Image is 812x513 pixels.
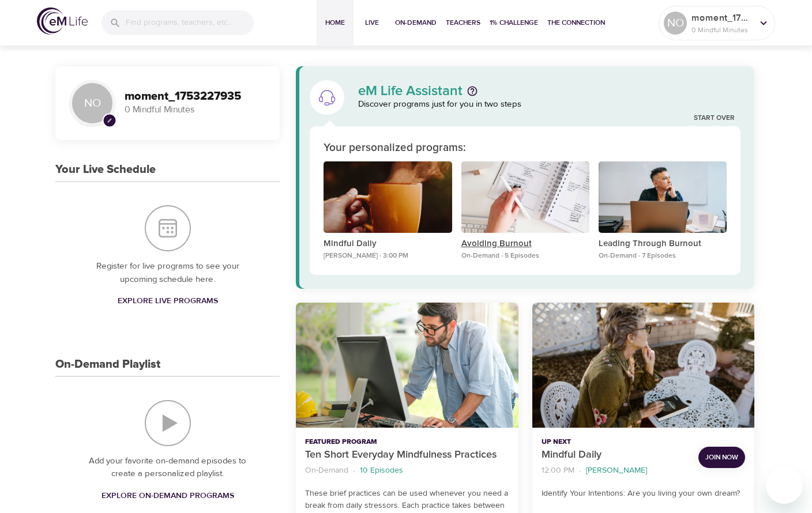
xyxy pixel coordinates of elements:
[55,163,156,176] h3: Your Live Schedule
[69,80,115,126] div: NO
[542,463,689,478] nav: breadcrumb
[461,251,589,261] p: On-Demand · 5 Episodes
[358,17,386,29] span: Live
[691,25,753,35] p: 0 Mindful Minutes
[97,485,239,507] a: Explore On-Demand Programs
[542,437,689,447] p: Up Next
[694,114,735,123] a: Start Over
[353,463,355,478] li: ·
[547,17,605,29] span: The Connection
[113,291,223,312] a: Explore Live Programs
[461,237,589,251] p: Avoiding Burnout
[490,17,538,29] span: 1% Challenge
[599,237,727,251] p: Leading Through Burnout
[324,161,452,238] button: Mindful Daily
[78,260,257,286] p: Register for live programs to see your upcoming schedule here.
[324,237,452,251] p: Mindful Daily
[599,251,727,261] p: On-Demand · 7 Episodes
[305,465,348,477] p: On-Demand
[358,98,740,111] p: Discover programs just for you in two steps
[461,161,589,238] button: Avoiding Burnout
[532,303,754,428] button: Mindful Daily
[324,251,452,261] p: [PERSON_NAME] · 3:00 PM
[324,140,466,157] p: Your personalized programs:
[145,400,191,446] img: On-Demand Playlist
[78,455,257,481] p: Add your favorite on-demand episodes to create a personalized playlist.
[691,11,753,25] p: moment_1753227935
[125,90,266,103] h3: moment_1753227935
[358,84,463,98] p: eM Life Assistant
[579,463,581,478] li: ·
[542,447,689,463] p: Mindful Daily
[321,17,349,29] span: Home
[126,10,254,35] input: Find programs, teachers, etc...
[542,465,574,477] p: 12:00 PM
[664,12,687,35] div: NO
[37,7,88,35] img: logo
[305,447,509,463] p: Ten Short Everyday Mindfulness Practices
[395,17,437,29] span: On-Demand
[55,358,160,371] h3: On-Demand Playlist
[446,17,480,29] span: Teachers
[360,465,403,477] p: 10 Episodes
[125,103,266,116] p: 0 Mindful Minutes
[145,205,191,251] img: Your Live Schedule
[599,161,727,238] button: Leading Through Burnout
[101,489,234,503] span: Explore On-Demand Programs
[705,451,738,463] span: Join Now
[305,463,509,478] nav: breadcrumb
[305,437,509,447] p: Featured Program
[586,465,647,477] p: [PERSON_NAME]
[766,467,803,504] iframe: Button to launch messaging window
[118,294,218,308] span: Explore Live Programs
[542,488,745,500] p: Identify Your Intentions: Are you living your own dream?
[318,88,336,107] img: eM Life Assistant
[296,303,518,428] button: Ten Short Everyday Mindfulness Practices
[698,447,745,468] button: Join Now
